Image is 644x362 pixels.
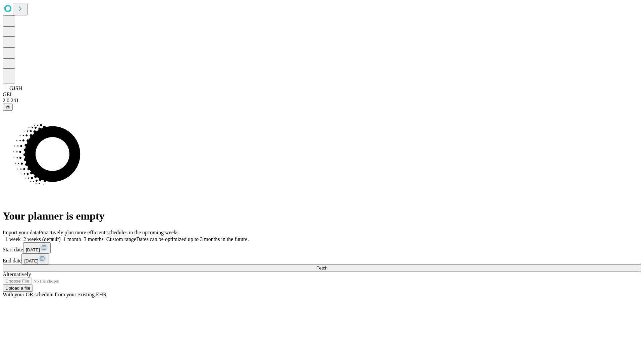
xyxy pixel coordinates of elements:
span: Dates can be optimized up to 3 months in the future. [136,236,249,242]
span: Import your data [3,230,39,235]
button: Fetch [3,264,641,271]
h1: Your planner is empty [3,210,641,222]
span: Alternatively [3,271,31,277]
span: 3 months [84,236,104,242]
button: [DATE] [21,253,49,264]
span: 1 month [63,236,81,242]
div: 2.0.241 [3,98,641,104]
span: 1 week [5,236,21,242]
div: Start date [3,242,641,253]
div: End date [3,253,641,264]
button: @ [3,104,13,111]
div: GEI [3,92,641,98]
span: Fetch [316,265,327,270]
span: @ [5,105,10,110]
span: With your OR schedule from your existing EHR [3,292,107,297]
span: Custom range [106,236,136,242]
button: Upload a file [3,285,33,292]
span: GJSH [9,85,22,91]
span: [DATE] [26,247,40,252]
button: [DATE] [23,242,51,253]
span: Proactively plan more efficient schedules in the upcoming weeks. [39,230,180,235]
span: 2 weeks (default) [23,236,61,242]
span: [DATE] [24,258,38,263]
